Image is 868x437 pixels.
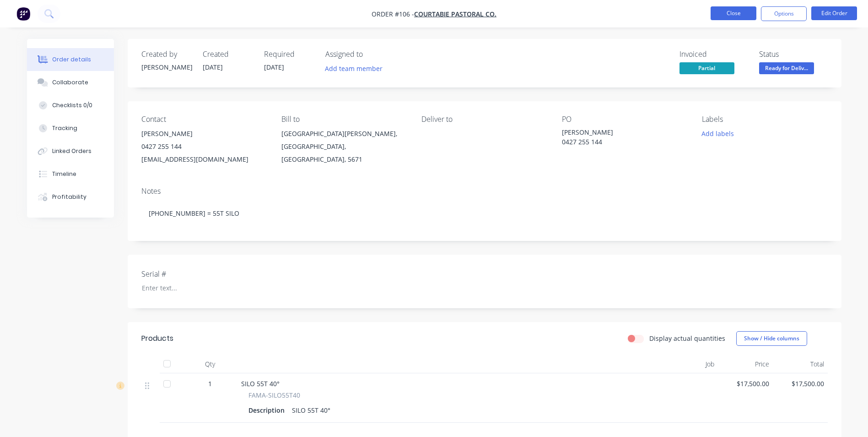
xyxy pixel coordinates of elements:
[141,127,267,140] div: [PERSON_NAME]
[141,50,192,59] div: Created by
[52,147,92,155] div: Linked Orders
[761,6,807,21] button: Options
[759,50,828,59] div: Status
[52,193,86,201] div: Profitability
[141,199,828,227] div: [PHONE_NUMBER] = 55T SILO
[141,127,267,166] div: [PERSON_NAME]0427 255 144[EMAIL_ADDRESS][DOMAIN_NAME]
[372,10,414,18] span: Order #106 -
[141,153,267,166] div: [EMAIL_ADDRESS][DOMAIN_NAME]
[281,115,407,124] div: Bill to
[27,117,114,140] button: Tracking
[52,78,88,87] div: Collaborate
[649,333,725,343] label: Display actual quantities
[759,62,814,76] button: Ready for Deliv...
[811,6,857,20] button: Edit Order
[16,7,30,21] img: Factory
[702,115,827,124] div: Labels
[52,101,92,109] div: Checklists 0/0
[248,390,300,400] span: FAMA-SILO55T40
[320,62,387,75] button: Add team member
[52,170,76,178] div: Timeline
[697,127,739,140] button: Add labels
[562,115,687,124] div: PO
[27,48,114,71] button: Order details
[711,6,756,20] button: Close
[414,10,496,18] a: Courtabie Pastoral Co.
[421,115,547,124] div: Deliver to
[288,404,334,417] div: SILO 55T 40°
[281,127,407,166] div: [GEOGRAPHIC_DATA][PERSON_NAME], [GEOGRAPHIC_DATA], [GEOGRAPHIC_DATA], 5671
[141,140,267,153] div: 0427 255 144
[248,404,288,417] div: Description
[141,187,828,196] div: Notes
[736,331,807,346] button: Show / Hide columns
[52,55,91,64] div: Order details
[722,379,769,388] span: $17,500.00
[264,63,284,71] span: [DATE]
[679,50,748,59] div: Invoiced
[759,62,814,74] span: Ready for Deliv...
[325,62,388,75] button: Add team member
[52,124,77,132] div: Tracking
[141,268,256,279] label: Serial #
[27,140,114,163] button: Linked Orders
[203,50,253,59] div: Created
[208,379,212,388] span: 1
[27,186,114,208] button: Profitability
[649,355,718,373] div: Job
[27,94,114,117] button: Checklists 0/0
[203,63,223,71] span: [DATE]
[679,62,734,74] span: Partial
[718,355,773,373] div: Price
[325,50,417,59] div: Assigned to
[241,379,280,388] span: SILO 55T 40°
[562,127,676,147] div: [PERSON_NAME] 0427 255 144
[141,115,267,124] div: Contact
[141,333,173,344] div: Products
[141,62,192,72] div: [PERSON_NAME]
[773,355,828,373] div: Total
[264,50,314,59] div: Required
[183,355,237,373] div: Qty
[27,163,114,186] button: Timeline
[27,71,114,94] button: Collaborate
[776,379,824,388] span: $17,500.00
